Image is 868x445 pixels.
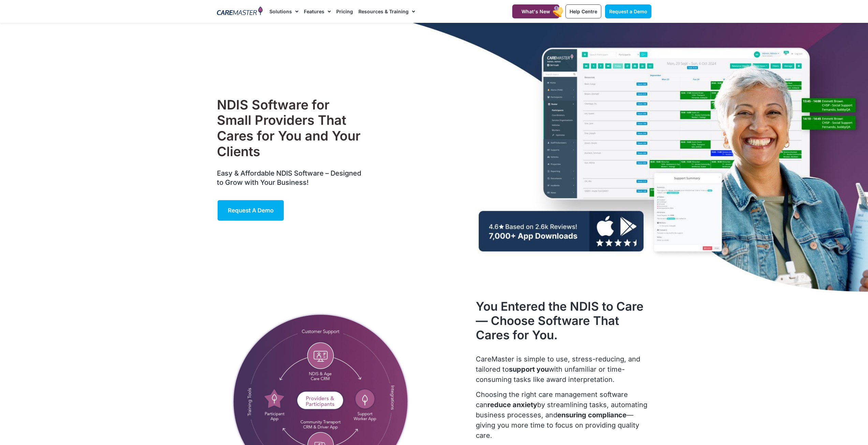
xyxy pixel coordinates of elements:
strong: ensuring compliance [557,411,627,419]
a: Request a Demo [217,199,284,221]
span: Easy & Affordable NDIS Software – Designed to Grow with Your Business! [217,169,361,187]
span: Request a Demo [228,207,274,214]
h2: You Entered the NDIS to Care— Choose Software That Cares for You. [476,299,651,342]
span: What's New [521,9,550,14]
a: Help Centre [565,4,601,18]
h1: NDIS Software for Small Providers That Cares for You and Your Clients [217,97,365,159]
strong: reduce anxiety [487,401,537,409]
strong: support you [509,365,549,373]
span: Request a Demo [609,9,647,14]
p: CareMaster is simple to use, stress-reducing, and tailored to with unfamiliar or time-consuming t... [476,354,651,385]
img: CareMaster Logo [217,6,263,17]
p: Choosing the right care management software can by streamlining tasks, automating business proces... [476,389,651,441]
span: Help Centre [570,9,597,14]
a: What's New [512,4,559,18]
a: Request a Demo [605,4,651,18]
